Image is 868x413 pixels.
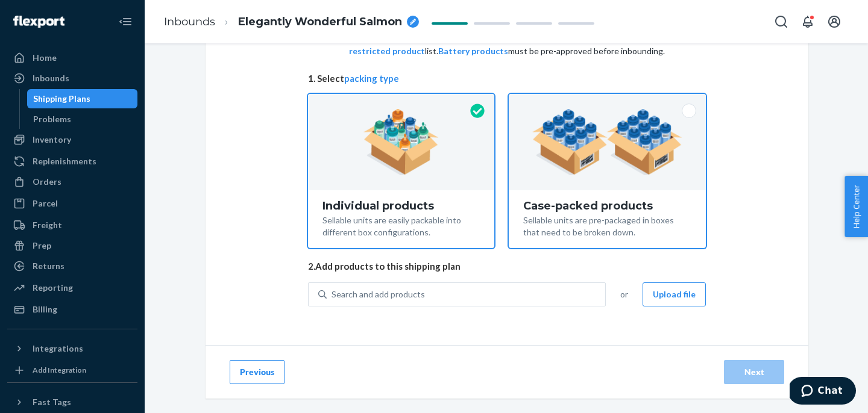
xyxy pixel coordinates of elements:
button: Next [724,360,784,384]
a: Billing [7,300,137,319]
a: Shipping Plans [27,89,138,108]
iframe: Opens a widget where you can chat to one of our agents [790,377,856,407]
p: Ensure your products meet our and are not in the list. must be pre-approved before inbounding. [348,33,666,57]
span: Elegantly Wonderful Salmon [238,14,402,30]
button: Open Search Box [769,10,793,34]
div: Billing [33,303,57,315]
img: individual-pack.facf35554cb0f1810c75b2bd6df2d64e.png [363,109,439,175]
a: Problems [27,110,138,129]
button: Previous [230,360,285,384]
a: Returns [7,256,137,276]
div: Inventory [33,134,71,146]
div: Sellable units are easily packable into different box configurations. [322,212,480,238]
a: Inbounds [164,15,215,28]
a: Add Integration [7,363,137,377]
button: Open notifications [796,10,820,34]
button: Close Navigation [113,10,137,34]
button: restricted product [349,45,425,57]
div: Case-packed products [523,200,691,212]
a: Inbounds [7,69,137,88]
div: Search and add products [332,288,425,300]
a: Prep [7,236,137,255]
div: Home [33,52,57,64]
span: 1. Select [308,72,706,85]
img: case-pack.59cecea509d18c883b923b81aeac6d0b.png [532,109,682,175]
a: Freight [7,216,137,235]
img: Flexport logo [13,16,64,28]
button: packing type [344,72,399,85]
div: Add Integration [33,365,86,375]
div: Fast Tags [33,396,71,408]
div: Parcel [33,197,58,210]
div: Sellable units are pre-packaged in boxes that need to be broken down. [523,212,691,238]
div: Individual products [322,200,480,212]
a: Home [7,48,137,67]
a: Orders [7,172,137,191]
a: Inventory [7,130,137,149]
div: Prep [33,240,51,252]
div: Returns [33,260,64,272]
div: Reporting [33,282,73,294]
button: Battery products [438,45,508,57]
a: Replenishments [7,152,137,171]
div: Orders [33,176,61,188]
button: Upload file [643,282,706,306]
a: Reporting [7,278,137,297]
ol: breadcrumbs [154,4,429,40]
button: Integrations [7,339,137,358]
span: 2. Add products to this shipping plan [308,260,706,273]
div: Next [734,366,774,378]
div: Replenishments [33,155,96,167]
a: Parcel [7,194,137,213]
div: Shipping Plans [33,93,90,105]
div: Problems [33,113,71,125]
span: or [620,288,628,300]
div: Freight [33,219,62,231]
button: Fast Tags [7,393,137,412]
button: Help Center [844,176,868,237]
button: Open account menu [822,10,846,34]
div: Integrations [33,343,83,355]
div: Inbounds [33,72,69,84]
